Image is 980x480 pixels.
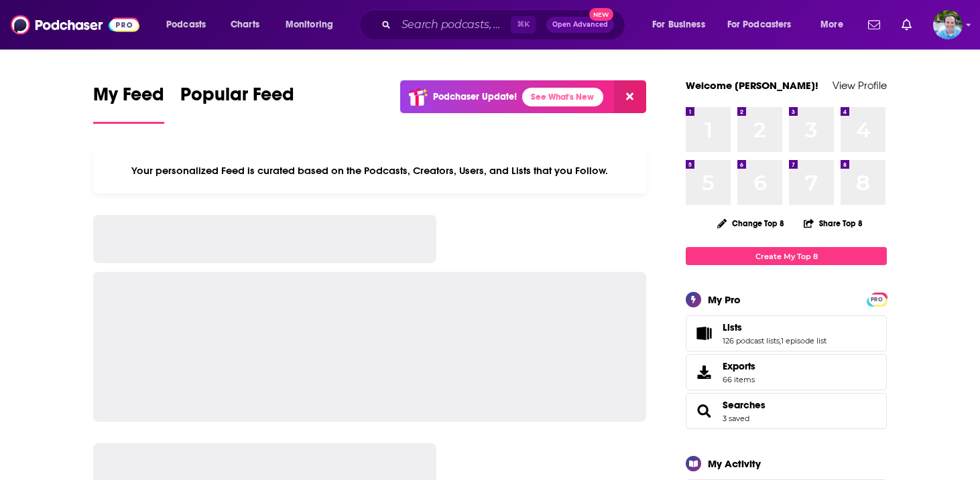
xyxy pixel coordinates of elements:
[93,83,164,124] a: My Feed
[396,14,511,35] input: Search podcasts, credits, & more...
[286,15,333,34] span: Monitoring
[723,360,755,372] span: Exports
[686,393,887,429] span: Searches
[863,13,885,36] a: Show notifications dropdown
[781,336,826,345] a: 1 episode list
[157,14,223,35] button: open menu
[833,79,887,92] a: View Profile
[643,14,722,35] button: open menu
[511,16,536,33] span: ⌘ K
[690,363,717,382] span: Exports
[708,293,741,306] div: My Pro
[820,15,843,34] span: More
[723,399,765,411] a: Searches
[589,8,613,21] span: New
[723,321,742,333] span: Lists
[896,13,917,36] a: Show notifications dropdown
[180,83,294,114] span: Popular Feed
[686,315,887,351] span: Lists
[723,336,780,345] a: 126 podcast lists
[93,148,646,193] div: Your personalized Feed is curated based on the Podcasts, Creators, Users, and Lists that you Follow.
[552,21,608,28] span: Open Advanced
[803,210,863,236] button: Share Top 8
[11,12,139,37] img: Podchaser - Follow, Share and Rate Podcasts
[686,354,887,390] a: Exports
[709,215,792,232] button: Change Top 8
[93,83,164,114] span: My Feed
[652,15,705,34] span: For Business
[690,402,717,420] a: Searches
[723,375,755,384] span: 66 items
[686,247,887,265] a: Create My Top 8
[276,14,351,35] button: open menu
[546,17,614,33] button: Open AdvancedNew
[933,10,963,39] button: Show profile menu
[869,294,885,304] a: PRO
[708,457,761,470] div: My Activity
[180,83,294,124] a: Popular Feed
[686,79,818,92] a: Welcome [PERSON_NAME]!
[690,324,717,343] a: Lists
[811,14,860,35] button: open menu
[723,414,749,423] a: 3 saved
[433,91,517,102] p: Podchaser Update!
[933,10,963,39] span: Logged in as johnnemo
[780,336,781,345] span: ,
[869,295,885,305] span: PRO
[231,15,259,34] span: Charts
[933,10,963,39] img: User Profile
[372,9,638,40] div: Search podcasts, credits, & more...
[222,14,267,35] a: Charts
[719,14,811,35] button: open menu
[522,88,603,106] a: See What's New
[723,321,826,333] a: Lists
[166,15,206,34] span: Podcasts
[727,15,792,34] span: For Podcasters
